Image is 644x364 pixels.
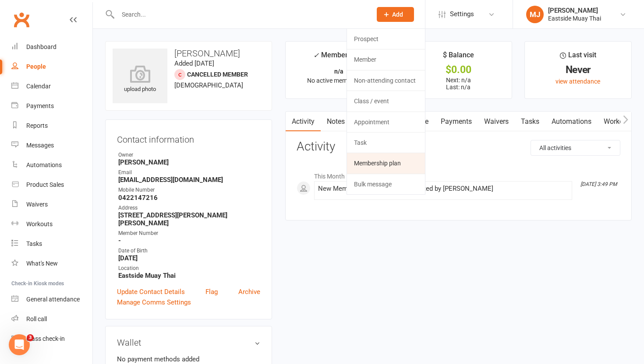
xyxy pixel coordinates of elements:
[26,315,47,322] div: Roll call
[26,43,57,50] div: Dashboard
[478,112,515,132] a: Waivers
[526,6,544,23] div: MJ
[347,112,425,132] a: Appointment
[118,211,260,227] strong: [STREET_ADDRESS][PERSON_NAME][PERSON_NAME]
[580,181,617,187] i: [DATE] 3:49 PM
[238,287,260,297] a: Archive
[347,133,425,153] a: Task
[334,68,343,75] strong: n/a
[11,214,92,234] a: Workouts
[118,264,260,273] div: Location
[377,7,414,22] button: Add
[11,254,92,273] a: What's New
[413,65,504,74] div: $0.00
[11,96,92,116] a: Payments
[117,297,191,308] a: Manage Comms Settings
[11,9,32,31] a: Clubworx
[26,63,46,70] div: People
[11,77,92,96] a: Calendar
[307,77,371,84] span: No active memberships
[118,237,260,245] strong: -
[11,37,92,57] a: Dashboard
[117,287,185,297] a: Update Contact Details
[443,49,474,65] div: $ Balance
[9,334,30,355] iframe: Intercom live chat
[26,83,51,90] div: Calendar
[118,168,260,177] div: Email
[26,181,64,188] div: Product Sales
[115,8,365,21] input: Search...
[347,49,425,70] a: Member
[118,229,260,238] div: Member Number
[347,70,425,91] a: Non-attending contact
[548,7,601,14] div: [PERSON_NAME]
[11,309,92,329] a: Roll call
[26,335,65,342] div: Class check-in
[450,4,474,24] span: Settings
[545,112,598,132] a: Automations
[515,112,545,132] a: Tasks
[11,116,92,136] a: Reports
[347,153,425,173] a: Membership plan
[11,136,92,155] a: Messages
[174,81,243,89] span: [DEMOGRAPHIC_DATA]
[118,158,260,166] strong: [PERSON_NAME]
[556,78,600,85] a: view attendance
[347,29,425,49] a: Prospect
[11,290,92,309] a: General attendance kiosk mode
[392,11,403,18] span: Add
[118,176,260,184] strong: [EMAIL_ADDRESS][DOMAIN_NAME]
[26,220,53,227] div: Workouts
[117,131,260,144] h3: Contact information
[318,185,568,192] div: New Member [PERSON_NAME] created by [PERSON_NAME]
[187,71,248,78] span: Cancelled member
[118,272,260,280] strong: Eastside Muay Thai
[113,49,265,58] h3: [PERSON_NAME]
[26,122,48,129] div: Reports
[533,65,623,74] div: Never
[297,167,620,181] li: This Month
[11,175,92,195] a: Product Sales
[205,287,218,297] a: Flag
[26,296,80,303] div: General attendance
[548,14,601,22] div: Eastside Muay Thai
[560,49,596,65] div: Last visit
[26,142,54,149] div: Messages
[11,155,92,175] a: Automations
[26,161,62,168] div: Automations
[321,112,351,132] a: Notes
[174,59,214,67] time: Added [DATE]
[313,49,364,66] div: Memberships
[26,102,54,109] div: Payments
[118,186,260,194] div: Mobile Number
[27,334,34,341] span: 3
[118,204,260,212] div: Address
[11,57,92,77] a: People
[413,77,504,91] p: Next: n/a Last: n/a
[286,112,321,132] a: Activity
[598,112,639,132] a: Workouts
[118,247,260,255] div: Date of Birth
[26,201,48,208] div: Waivers
[297,140,620,154] h3: Activity
[118,254,260,262] strong: [DATE]
[118,151,260,159] div: Owner
[11,195,92,214] a: Waivers
[26,260,58,267] div: What's New
[118,194,260,202] strong: 0422147216
[26,240,42,247] div: Tasks
[117,338,260,347] h3: Wallet
[11,234,92,254] a: Tasks
[313,51,319,59] i: ✓
[347,91,425,111] a: Class / event
[347,174,425,194] a: Bulk message
[435,112,478,132] a: Payments
[113,65,167,94] div: upload photo
[11,329,92,349] a: Class kiosk mode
